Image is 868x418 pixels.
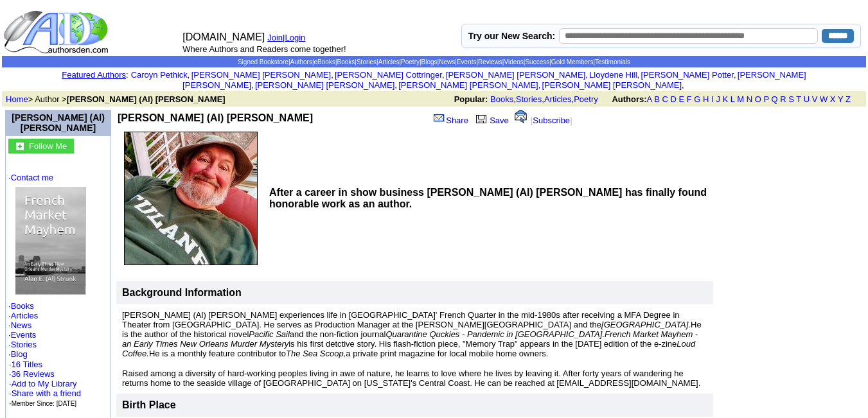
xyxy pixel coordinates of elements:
a: Events [11,330,37,340]
font: i [684,82,686,89]
a: Reviews [478,58,502,65]
img: alert.gif [515,110,527,123]
a: Save [473,116,509,125]
font: Where Authors and Readers come together! [182,44,346,54]
img: library.gif [474,113,488,123]
a: [PERSON_NAME] (Al) [PERSON_NAME] [12,112,105,133]
font: [ [531,116,533,125]
a: Articles [544,94,572,104]
b: Popular: [454,94,488,104]
font: , , , [454,94,862,104]
a: U [804,94,810,104]
font: · · · · · · · [8,173,108,408]
a: [PERSON_NAME] [PERSON_NAME] [398,80,538,90]
a: Contact me [11,173,53,182]
a: Poetry [401,58,420,65]
a: I [711,94,714,104]
i: Quarantine Quckies - Pandemic in [GEOGRAPHIC_DATA]. [385,329,605,339]
p: Raised among a diversity of hard-working peoples living in awe of nature, he learns to love where... [122,369,707,388]
a: V [812,94,818,104]
font: i [540,82,542,89]
a: News [439,58,455,65]
a: Z [846,94,851,104]
a: eBooks [314,58,335,65]
a: Signed Bookstore [238,58,288,65]
a: Books [337,58,355,65]
a: [PERSON_NAME] [PERSON_NAME] [542,80,682,90]
font: Birth Place [122,399,176,410]
a: G [694,94,700,104]
a: B [654,94,660,104]
i: Loud Coffee. [122,339,695,358]
font: i [397,82,398,89]
b: [PERSON_NAME] (Al) [PERSON_NAME] [67,94,226,104]
a: J [716,94,720,104]
i: French Market Mayhem - an Early Times New Orleans Murder Mystery [122,329,698,349]
a: Q [771,94,777,104]
font: i [333,72,335,79]
a: Authors [290,58,312,65]
font: | [283,33,310,42]
font: i [588,72,589,79]
a: W [820,94,828,104]
a: [PERSON_NAME] Potter [641,70,734,80]
a: Subscribe [533,116,570,125]
a: Share [432,116,468,125]
a: Share with a friend [12,388,81,398]
label: Try our New Search: [468,31,555,41]
a: Events [457,58,477,65]
a: Videos [504,58,523,65]
a: Follow Me [29,140,67,151]
i: Pacific Sail [249,329,290,339]
a: X [830,94,836,104]
a: Success [525,58,549,65]
font: · · · [9,379,81,408]
a: [PERSON_NAME] [PERSON_NAME] [191,70,331,80]
b: After a career in show business [PERSON_NAME] (Al) [PERSON_NAME] has finally found honorable work... [269,187,707,209]
font: · · [9,360,81,408]
a: Caroyn Pethick [131,70,188,80]
a: L [731,94,735,104]
img: 204437.jpg [124,132,258,265]
a: K [723,94,729,104]
i: [GEOGRAPHIC_DATA]. [601,320,691,329]
a: S [788,94,794,104]
a: F [687,94,692,104]
a: C [662,94,668,104]
b: Authors: [612,94,646,104]
a: D [670,94,676,104]
a: [PERSON_NAME] [PERSON_NAME] [255,80,394,90]
a: Books [490,94,513,104]
a: Poetry [574,94,598,104]
img: share_page.gif [434,113,445,123]
a: A [647,94,652,104]
a: R [780,94,786,104]
a: O [755,94,761,104]
font: : [62,70,128,80]
font: i [445,72,446,79]
a: E [678,94,684,104]
font: i [639,72,641,79]
a: T [796,94,801,104]
img: gc.jpg [16,143,24,150]
a: Lloydene Hill [589,70,637,80]
font: Follow Me [29,141,67,151]
b: Background Information [122,287,242,298]
a: Blogs [421,58,438,65]
a: Add to My Library [12,379,77,388]
a: Articles [378,58,400,65]
a: H [703,94,709,104]
span: | | | | | | | | | | | | | | [238,58,630,65]
a: [PERSON_NAME] [PERSON_NAME] [182,70,806,90]
a: M [737,94,744,104]
a: Join [267,33,283,42]
a: [PERSON_NAME] Cottringer [335,70,442,80]
a: [PERSON_NAME] [PERSON_NAME] [446,70,585,80]
a: Books [11,301,34,311]
a: 36 Reviews [12,369,55,379]
font: , , , , , , , , , , [131,70,806,90]
a: Blog [11,349,28,359]
a: Stories [11,340,37,349]
a: Home [6,94,28,104]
